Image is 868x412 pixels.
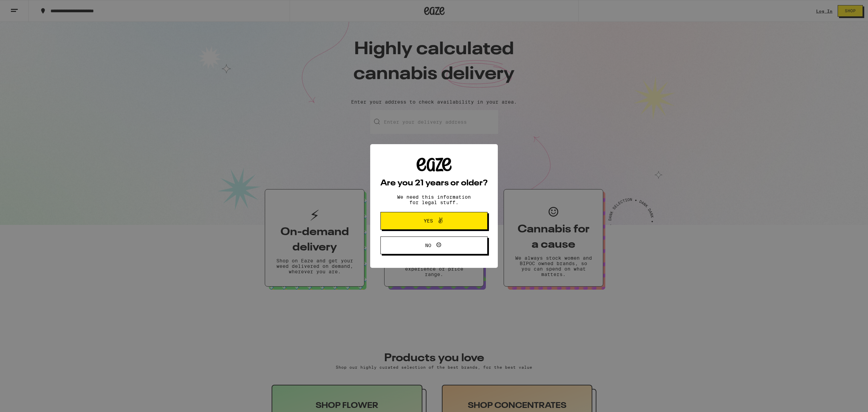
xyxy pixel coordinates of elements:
[380,179,488,187] h2: Are you 21 years or older?
[380,212,488,230] button: Yes
[425,243,431,248] span: No
[380,236,488,254] button: No
[424,218,433,223] span: Yes
[4,5,49,10] span: Hi. Need any help?
[391,194,477,205] p: We need this information for legal stuff.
